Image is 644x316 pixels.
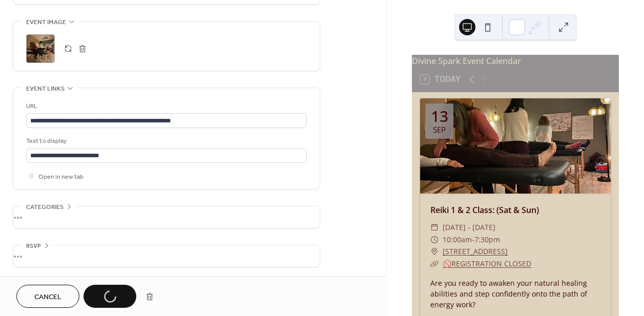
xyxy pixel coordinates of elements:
span: Event links [26,83,65,94]
div: ​ [430,245,439,258]
div: 13 [431,109,448,124]
span: [DATE] - [DATE] [443,221,495,234]
span: Cancel [34,292,61,303]
span: RSVP [26,241,41,251]
div: ​ [430,221,439,234]
div: ••• [13,245,320,267]
span: - [472,234,474,246]
div: Are you ready to awaken your natural healing abilities and step confidently onto the path of ener... [420,278,611,310]
div: ; [26,34,55,63]
a: [STREET_ADDRESS] [443,245,508,258]
span: 10:00am [443,234,472,246]
div: Text to display [26,136,305,146]
div: URL [26,101,305,112]
div: Divine Spark Event Calendar [412,55,619,67]
div: ​ [430,234,439,246]
div: ​ [430,258,439,270]
div: ••• [13,206,320,228]
a: 🚫REGISTRATION CLOSED [443,259,531,268]
button: Cancel [16,285,79,308]
a: Reiki 1 & 2 Class: (Sat & Sun) [430,204,539,216]
span: Event image [26,17,66,28]
span: Open in new tab [38,172,84,182]
span: 7:30pm [474,234,500,246]
div: Sep [433,126,446,134]
span: Categories [26,202,64,213]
